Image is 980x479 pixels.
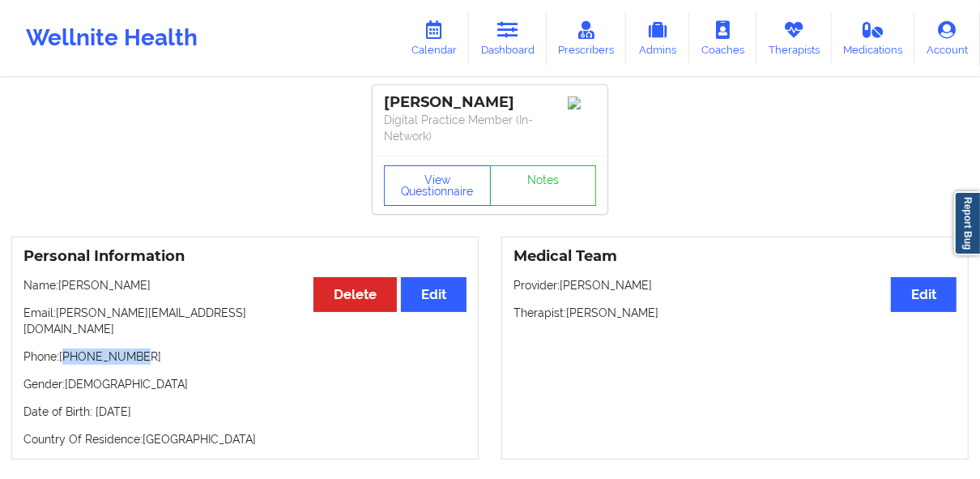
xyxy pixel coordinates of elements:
button: Edit [891,277,957,312]
h3: Medical Team [513,247,957,266]
button: Delete [313,277,397,312]
a: Admins [626,11,689,65]
a: Dashboard [469,11,547,65]
p: Email: [PERSON_NAME][EMAIL_ADDRESS][DOMAIN_NAME] [23,305,467,337]
button: View Questionnaire [384,165,491,206]
p: Therapist: [PERSON_NAME] [513,305,957,321]
p: Date of Birth: [DATE] [23,404,467,420]
p: Provider: [PERSON_NAME] [513,277,957,293]
button: Edit [401,277,467,312]
p: Gender: [DEMOGRAPHIC_DATA] [23,376,467,392]
p: Phone: [PHONE_NUMBER] [23,349,467,365]
a: Calendar [399,11,469,65]
p: Digital Practice Member (In-Network) [384,112,596,144]
p: Name: [PERSON_NAME] [23,277,467,293]
h3: Personal Information [23,247,467,266]
a: Prescribers [547,11,627,65]
a: Coaches [689,11,756,65]
a: Report Bug [954,191,980,255]
img: Image%2Fplaceholer-image.png [568,96,596,109]
p: Country Of Residence: [GEOGRAPHIC_DATA] [23,431,467,447]
a: Therapists [756,11,832,65]
div: [PERSON_NAME] [384,93,596,112]
a: Medications [832,11,915,65]
a: Account [914,11,980,65]
a: Notes [490,165,597,206]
